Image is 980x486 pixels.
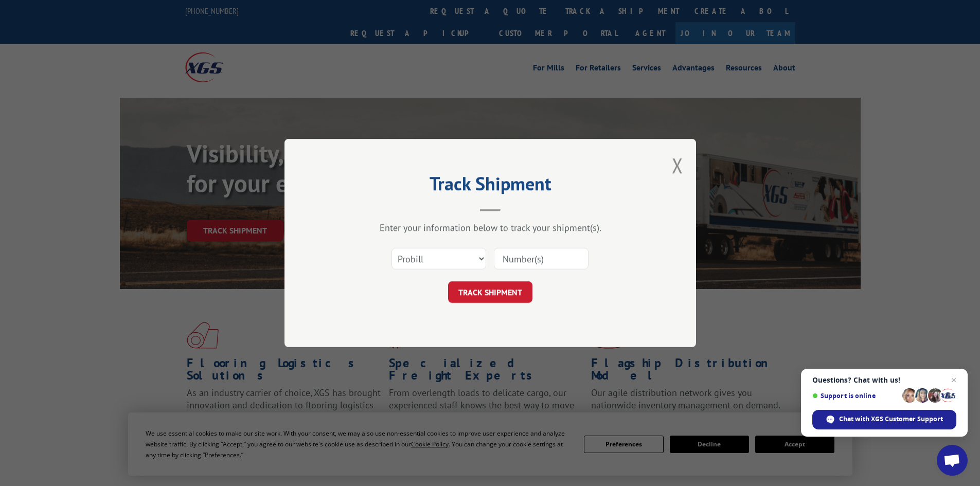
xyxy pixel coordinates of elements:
[839,415,943,424] span: Chat with XGS Customer Support
[336,222,645,233] div: Enter your information below to track your shipment(s).
[948,374,960,386] span: Close chat
[812,376,956,384] span: Questions? Chat with us!
[937,445,968,476] div: Open chat
[812,410,956,429] div: Chat with XGS Customer Support
[812,392,899,400] span: Support is online
[672,152,683,179] button: Close modal
[336,176,645,196] h2: Track Shipment
[494,248,589,269] input: Number(s)
[448,281,532,303] button: TRACK SHIPMENT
